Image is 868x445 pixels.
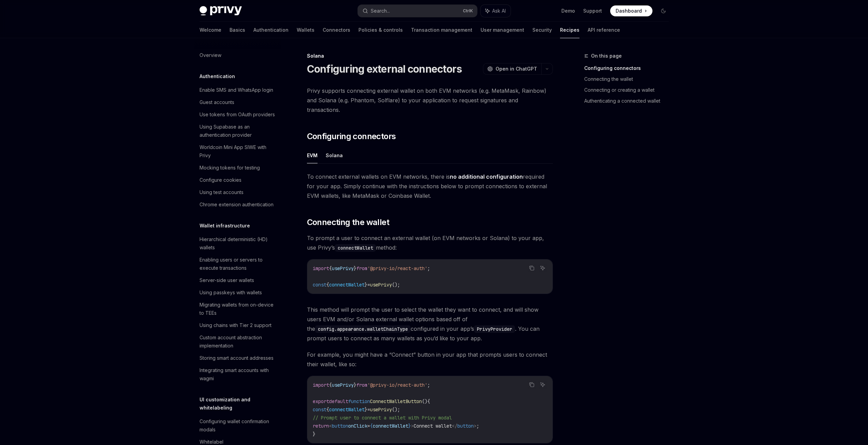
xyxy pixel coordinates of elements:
a: Security [532,22,552,38]
div: Using Supabase as an authentication provider [200,123,277,139]
span: } [365,406,367,413]
a: Support [583,8,602,14]
a: Policies & controls [358,22,403,38]
a: Chrome extension authentication [194,198,281,211]
span: () [422,398,427,404]
span: import [313,382,329,388]
a: Dashboard [610,5,652,16]
span: = [367,282,370,288]
button: Copy the contents from the code block [527,380,536,389]
a: User management [481,22,524,38]
button: Open in ChatGPT [483,63,541,75]
a: Storing smart account addresses [194,352,281,364]
span: } [408,423,411,429]
span: '@privy-io/react-auth' [367,265,427,271]
button: Ask AI [481,5,511,17]
span: To connect external wallets on EVM networks, there is required for your app. Simply continue with... [307,172,553,201]
span: { [427,398,430,404]
a: Configuring connectors [584,63,674,74]
a: Migrating wallets from on-device to TEEs [194,299,281,319]
span: ; [427,265,430,271]
span: usePrivy [370,406,392,413]
span: On this page [591,52,622,60]
a: Connectors [323,22,350,38]
span: connectWallet [329,406,365,413]
span: = [367,406,370,413]
span: button [457,423,474,429]
a: Welcome [200,22,221,38]
h1: Configuring external connectors [307,63,462,75]
a: Custom account abstraction implementation [194,331,281,352]
a: Demo [561,8,575,14]
span: </ [452,423,457,429]
a: Using chains with Tier 2 support [194,319,281,331]
span: Dashboard [616,8,642,14]
div: Chrome extension authentication [200,201,274,209]
div: Overview [200,51,221,59]
div: Use tokens from OAuth providers [200,110,275,119]
a: Authenticating a connected wallet [584,95,674,106]
a: Guest accounts [194,96,281,108]
a: Using test accounts [194,186,281,198]
a: Enable SMS and WhatsApp login [194,84,281,96]
a: Basics [230,22,245,38]
span: = [367,423,370,429]
a: Connecting or creating a wallet [584,85,674,95]
div: Solana [307,53,553,59]
a: Transaction management [411,22,472,38]
a: Wallets [297,22,314,38]
div: Configuring wallet confirmation modals [200,417,277,434]
span: To prompt a user to connect an external wallet (on EVM networks or Solana) to your app, use Privy... [307,233,553,252]
h5: UI customization and whitelabeling [200,396,281,412]
span: > [474,423,476,429]
a: Hierarchical deterministic (HD) wallets [194,233,281,254]
div: Worldcoin Mini App SIWE with Privy [200,143,277,160]
span: Configuring connectors [307,131,396,142]
a: Using Supabase as an authentication provider [194,121,281,141]
a: Mocking tokens for testing [194,162,281,174]
a: Overview [194,49,281,61]
span: (); [392,282,400,288]
div: Using chains with Tier 2 support [200,321,271,329]
span: { [329,382,332,388]
span: connectWallet [329,282,365,288]
code: connectWallet [335,244,376,252]
code: config.appearance.walletChainType [315,325,411,333]
button: Solana [326,147,343,163]
span: import [313,265,329,271]
span: usePrivy [332,382,354,388]
a: Worldcoin Mini App SIWE with Privy [194,141,281,162]
a: API reference [588,22,620,38]
button: Search...CtrlK [358,5,477,17]
span: For example, you might have a “Connect” button in your app that prompts users to connect their wa... [307,350,553,369]
div: Using test accounts [200,188,244,196]
a: Integrating smart accounts with wagmi [194,364,281,385]
div: Custom account abstraction implementation [200,333,277,350]
span: ; [476,423,479,429]
span: return [313,423,329,429]
h5: Wallet infrastructure [200,222,250,230]
code: PrivyProvider [474,325,515,333]
a: Configure cookies [194,174,281,186]
span: } [354,265,356,271]
button: Ask AI [538,380,547,389]
span: const [313,282,326,288]
span: Open in ChatGPT [496,65,537,72]
div: Search... [371,7,390,15]
span: usePrivy [370,282,392,288]
div: Mocking tokens for testing [200,164,260,172]
img: dark logo [200,6,242,16]
button: Ask AI [538,264,547,272]
span: { [326,406,329,413]
span: < [329,423,332,429]
span: { [326,282,329,288]
div: Using passkeys with wallets [200,288,262,297]
a: Server-side user wallets [194,274,281,286]
span: ; [427,382,430,388]
h5: Authentication [200,72,235,80]
span: Privy supports connecting external wallet on both EVM networks (e.g. MetaMask, Rainbow) and Solan... [307,86,553,115]
span: export [313,398,329,404]
div: Configure cookies [200,176,241,184]
div: Integrating smart accounts with wagmi [200,366,277,383]
span: ConnectWalletButton [370,398,422,404]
